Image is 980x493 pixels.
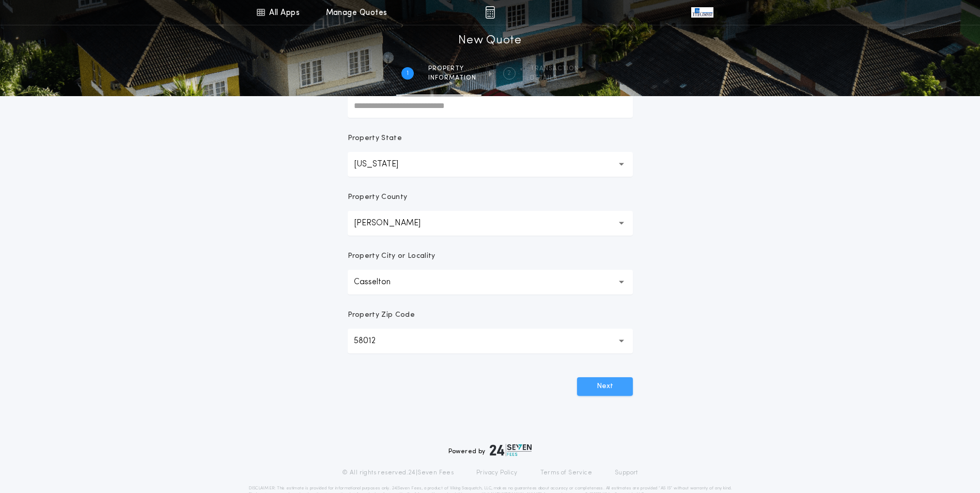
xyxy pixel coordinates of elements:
img: img [485,6,495,19]
div: Powered by [448,444,532,456]
p: Property Zip Code [348,310,415,320]
p: 58012 [354,335,392,347]
button: Casselton [348,270,633,295]
a: Privacy Policy [476,469,518,477]
a: Terms of Service [540,469,592,477]
p: © All rights reserved. 24|Seven Fees [342,469,454,477]
button: Next [577,377,633,396]
p: Property City or Locality [348,251,435,261]
span: Transaction [530,65,579,73]
h2: 1 [407,69,409,78]
button: [US_STATE] [348,152,633,177]
h1: New Quote [458,33,521,49]
img: vs-icon [691,7,713,18]
button: 58012 [348,329,633,353]
p: Casselton [354,276,407,288]
p: Property County [348,192,408,203]
span: Property [428,65,476,73]
h2: 2 [507,69,511,78]
p: Property State [348,133,402,144]
p: [PERSON_NAME] [354,217,437,229]
img: logo [490,444,532,456]
span: information [428,74,476,82]
a: Support [615,469,638,477]
span: details [530,74,579,82]
button: [PERSON_NAME] [348,211,633,236]
p: [US_STATE] [354,158,415,171]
